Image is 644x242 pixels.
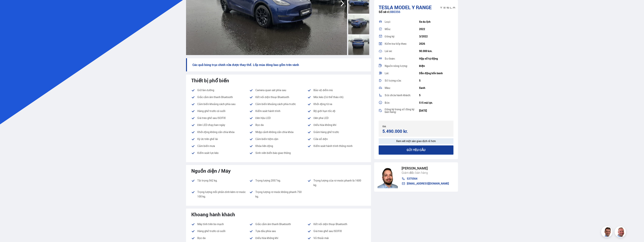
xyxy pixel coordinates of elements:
div: Lái: [385,72,419,75]
font: Kiểm soát hành trình [255,109,280,113]
span: Model Y RANGE [394,4,432,11]
font: Đèn pha LED [313,116,328,120]
a: [EMAIL_ADDRESS][DOMAIN_NAME] [402,182,449,185]
font: Ký ức trên ghế lái [197,137,218,141]
button: Mở tiện ích trò chuyện LiveChat [3,2,14,13]
div: [PERSON_NAME] [402,166,449,170]
font: 5375564 [407,177,417,180]
div: Đăng ký trong sổ đăng ký bán hàng: [385,108,419,113]
div: Giám đốc bán hàng [402,170,449,175]
font: 2022 [419,27,425,31]
font: Sinh viên biển báo giao thông [255,151,291,155]
a: 5375564 [402,177,449,180]
font: 515 mã lực. [419,101,433,104]
font: Hàng ghế trước có sưởi [197,109,226,113]
font: Bọc da [197,236,206,240]
div: Nguồn điện / Máy [191,168,366,174]
font: Giá treo ghế sau ISOFIX [197,116,226,120]
div: Khoang hành khách [191,212,366,217]
font: Cảm biến mưa [197,144,215,148]
font: Kiểm soát hành trình thông minh [313,144,353,148]
div: Lái xe: [385,50,419,52]
font: Kiểm soát lực kéo [197,151,219,155]
span: Số sê-ri: [379,10,390,14]
font: Nhập cảnh không cần chìa khóa [255,130,294,134]
img: FbJEzSuNWCJXmdc-.webp [602,227,613,238]
img: siFngHWaQ9KaOqBr.png [615,227,627,238]
div: Loại: [385,20,419,23]
font: Trọng lượng rơ moóc không phanh 750 kg. [255,190,302,198]
font: Hàng ghế trước có sưởi [197,229,226,233]
div: Thiết bị phổ biến [191,78,366,83]
div: Sư đoàn: [385,57,419,60]
div: Kiểm tra tiếp theo: [385,42,419,45]
font: Điều hòa không khí [313,123,336,127]
font: Gửi yêu cầu [407,148,425,152]
div: Bức: [385,101,419,104]
font: Giảm hàng ghế trước [313,130,339,134]
font: Kết nối điện thoại Bluetooth [255,95,289,99]
font: Trọng lượng mỗi phần đính kèm rơ moóc 100 kg. [197,190,246,198]
font: Bọc da [255,123,264,127]
font: Khởi động từ xa [313,102,332,106]
span: Tesla [379,4,393,11]
div: Nguồn năng lượng: [385,65,419,67]
font: Cửa sổ điện [313,137,328,141]
font: Hộp số tự động [419,57,438,60]
font: Trọng lượng của rơ moóc phanh là 1600 kg. [313,179,361,187]
font: Khởi động không cần chìa khóa [197,130,235,134]
div: Sức chứa hành khách: [385,94,419,97]
font: Cảm biến khoảng cách phía sau [197,102,235,106]
font: Bảo vệ điểm mù [313,88,333,92]
font: Dẫn động bốn bánh [419,71,443,75]
font: 5 [419,93,421,97]
font: Tải trọng 562 kg. [197,179,218,182]
p: Các quả bóng trục chính vừa được thay thế. Lốp mùa đông bao gồm trên vành [186,58,371,71]
font: 3/2022 [419,35,428,38]
div: Xem xét một sàn giao dịch rẻ hơn [379,138,454,144]
font: Móc kéo (Có thể tháo rời) [313,95,344,99]
font: 90.000 km. [419,49,432,53]
font: Cảm biến khoảng cách phía trước [255,102,296,106]
font: 5.490.000 kr. [382,128,408,134]
div: Màu: [385,87,419,89]
button: Gửi yêu cầu [379,145,454,155]
font: Đèn hậu LED [255,116,271,120]
font: 2026 [419,42,425,45]
font: Tựa đầu phía sau [255,229,276,233]
font: Cảm biến tiệm cận [255,137,278,141]
font: 5 [419,79,421,82]
img: Logo thương hiệu [440,2,455,14]
font: Trọng lượng 2057 kg. [255,179,281,182]
font: Khóa liên động [255,144,273,148]
font: Giắc cắm âm thanh Bluetooth [197,95,233,99]
font: [DATE] [419,109,427,112]
font: Camera quan sát phía sau [255,88,286,92]
font: Giắc cắm âm thanh Bluetooth [255,222,291,226]
font: Điều hòa không khí [255,236,278,240]
div: 880356 [379,10,454,17]
font: Kết nối điện thoại Bluetooth [313,222,347,226]
font: Đèn LED chạy ban ngày [197,123,225,127]
font: Bộ giới hạn tốc độ [313,109,335,113]
div: Giá: [382,125,416,128]
img: nhp88E3Fdnt1Opn2.png [378,166,398,188]
font: [EMAIL_ADDRESS][DOMAIN_NAME] [407,182,449,185]
div: Số lượng cửa: [385,79,419,82]
font: Xanh [419,86,425,90]
font: Vỏ thoải mái [313,236,329,240]
div: Mẫu: [385,28,419,30]
div: Đăng ký: [385,35,419,38]
font: Máy tính trên bo mạch [197,222,224,226]
font: Giá treo ghế sau ISOFIX [313,229,342,233]
font: Xe du lịch [419,20,431,23]
font: Điện [419,64,425,68]
font: Giữ làn đường [197,88,214,92]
